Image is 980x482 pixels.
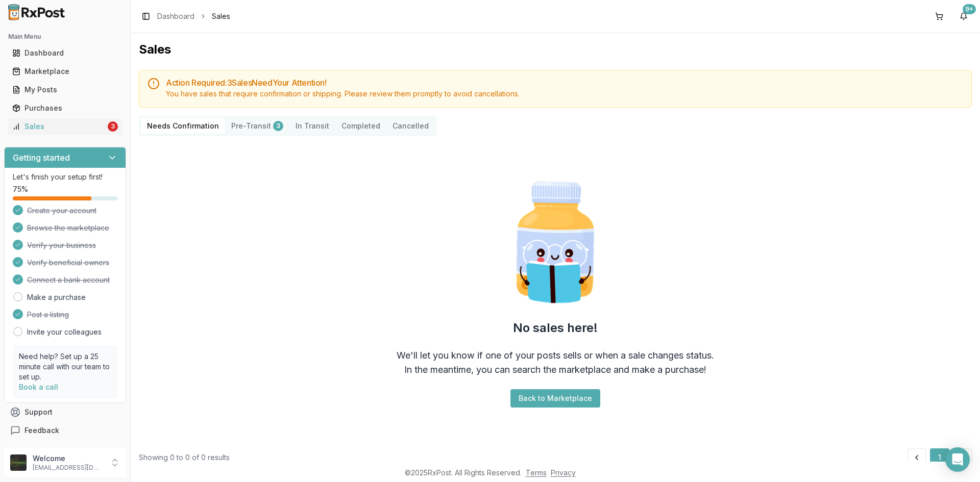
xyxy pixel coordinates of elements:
[27,258,109,268] span: Verify beneficial owners
[8,44,122,62] a: Dashboard
[12,66,118,77] div: Marketplace
[24,425,59,436] span: Feedback
[10,454,27,471] img: User avatar
[139,452,230,463] div: Showing 0 to 0 of 0 results
[513,320,598,336] h2: No sales here!
[945,447,970,472] div: Open Intercom Messenger
[8,62,122,81] a: Marketplace
[13,151,70,164] h3: Getting started
[4,421,126,440] button: Feedback
[955,8,972,24] button: 9+
[4,100,126,116] button: Purchases
[4,45,126,61] button: Dashboard
[551,468,576,477] a: Privacy
[139,41,972,58] h1: Sales
[526,468,547,477] a: Terms
[27,206,96,216] span: Create your account
[510,389,600,408] button: Back to Marketplace
[27,310,69,320] span: Post a listing
[386,118,435,134] button: Cancelled
[157,11,230,21] nav: breadcrumb
[8,117,122,136] a: Sales3
[27,327,102,337] a: Invite your colleagues
[27,223,109,233] span: Browse the marketplace
[19,351,111,382] p: Need help? Set up a 25 minute call with our team to set up.
[13,184,28,194] span: 75 %
[212,11,230,21] span: Sales
[404,363,706,377] div: In the meantime, you can search the marketplace and make a purchase!
[141,118,225,134] button: Needs Confirmation
[108,121,118,132] div: 3
[8,81,122,99] a: My Posts
[490,177,621,308] img: Smart Pill Bottle
[273,121,283,131] div: 3
[225,118,289,134] button: Pre-Transit
[335,118,386,134] button: Completed
[27,275,110,285] span: Connect a bank account
[12,103,118,113] div: Purchases
[4,118,126,135] button: Sales3
[4,4,69,20] img: RxPost Logo
[27,292,86,302] a: Make a purchase
[12,121,106,132] div: Sales
[13,172,117,182] p: Let's finish your setup first!
[166,89,963,99] div: You have sales that require confirmation or shipping. Please review them promptly to avoid cancel...
[12,48,118,58] div: Dashboard
[33,464,104,472] p: [EMAIL_ADDRESS][DOMAIN_NAME]
[8,99,122,117] a: Purchases
[4,82,126,98] button: My Posts
[963,4,976,14] div: 9+
[27,240,96,250] span: Verify your business
[289,118,335,134] button: In Transit
[12,85,118,95] div: My Posts
[33,453,104,464] p: Welcome
[930,448,949,467] button: 1
[166,79,963,87] h5: Action Required: 3 Sale s Need Your Attention!
[4,63,126,80] button: Marketplace
[19,383,58,391] a: Book a call
[397,348,714,363] div: We'll let you know if one of your posts sells or when a sale changes status.
[157,11,194,21] a: Dashboard
[8,33,122,41] h2: Main Menu
[4,403,126,421] button: Support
